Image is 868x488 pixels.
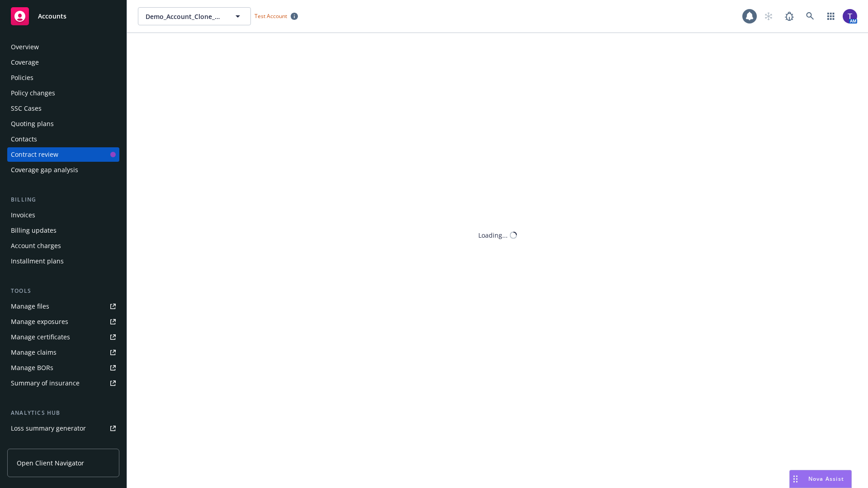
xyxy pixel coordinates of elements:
span: Nova Assist [808,475,844,483]
a: Report a Bug [780,7,798,25]
div: Contract review [11,147,58,162]
span: Open Client Navigator [17,458,84,468]
a: Manage exposures [7,314,119,329]
div: Installment plans [11,254,64,268]
a: Manage certificates [7,330,119,344]
div: Policy changes [11,86,55,100]
div: Overview [11,40,39,54]
a: Accounts [7,4,119,29]
a: Contacts [7,132,119,146]
div: Account charges [11,239,61,253]
div: Billing [7,195,119,204]
div: Tools [7,286,119,296]
a: Installment plans [7,254,119,268]
a: Switch app [822,7,840,25]
div: Manage files [11,299,49,314]
a: Manage files [7,299,119,314]
div: Manage BORs [11,361,53,375]
a: Policy changes [7,86,119,100]
a: Policies [7,70,119,85]
div: Loss summary generator [11,421,86,436]
button: Demo_Account_Clone_QA_CR_Tests_Demo [138,7,251,25]
a: Loss summary generator [7,421,119,436]
div: Analytics hub [7,408,119,418]
div: Contacts [11,132,37,146]
a: Quoting plans [7,117,119,131]
div: Coverage gap analysis [11,163,78,177]
span: Accounts [38,13,66,20]
div: Loading... [478,230,508,240]
a: Account charges [7,239,119,253]
a: Invoices [7,208,119,222]
div: Quoting plans [11,117,54,131]
a: Coverage gap analysis [7,163,119,177]
div: SSC Cases [11,101,42,116]
div: Billing updates [11,223,57,238]
a: Start snowing [759,7,778,25]
button: Nova Assist [789,470,852,488]
div: Manage certificates [11,330,70,344]
a: Coverage [7,55,119,70]
a: Billing updates [7,223,119,238]
div: Summary of insurance [11,376,80,390]
div: Policies [11,70,33,85]
span: Test Account [251,11,302,21]
a: Summary of insurance [7,376,119,390]
a: Search [801,7,819,25]
a: Contract review [7,147,119,162]
div: Invoices [11,208,35,222]
a: Manage claims [7,345,119,360]
div: Coverage [11,55,39,70]
a: Overview [7,40,119,54]
div: Manage claims [11,345,57,360]
span: Demo_Account_Clone_QA_CR_Tests_Demo [146,12,224,21]
img: photo [843,9,857,23]
div: Drag to move [790,470,801,488]
span: Test Account [255,12,287,20]
a: SSC Cases [7,101,119,116]
div: Manage exposures [11,314,68,329]
a: Manage BORs [7,361,119,375]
